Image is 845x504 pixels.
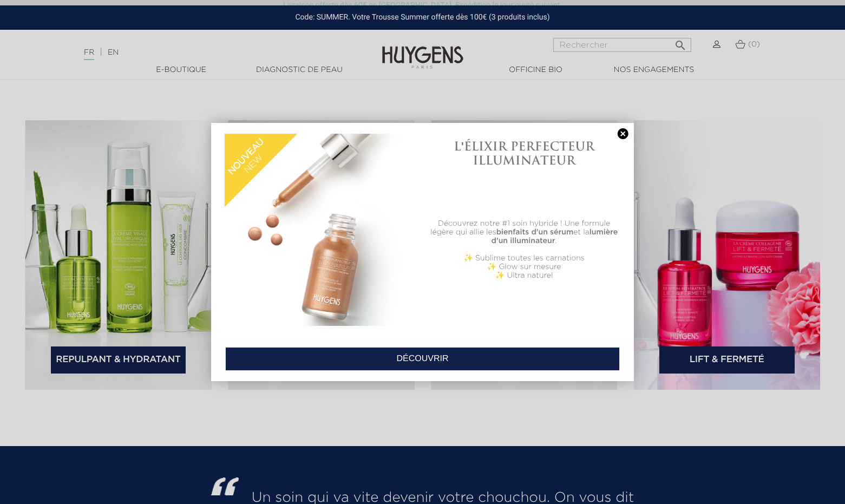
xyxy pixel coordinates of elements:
p: ✨ Glow sur mesure [428,263,620,271]
p: Découvrez notre #1 soin hybride ! Une formule légère qui allie les et la . [428,219,620,245]
h1: L'ÉLIXIR PERFECTEUR ILLUMINATEUR [428,139,620,168]
b: bienfaits d'un sérum [496,228,574,236]
b: lumière d'un illuminateur [492,228,618,245]
p: ✨ Sublime toutes les carnations [428,254,620,263]
a: DÉCOUVRIR [225,347,620,371]
p: ✨ Ultra naturel [428,271,620,280]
